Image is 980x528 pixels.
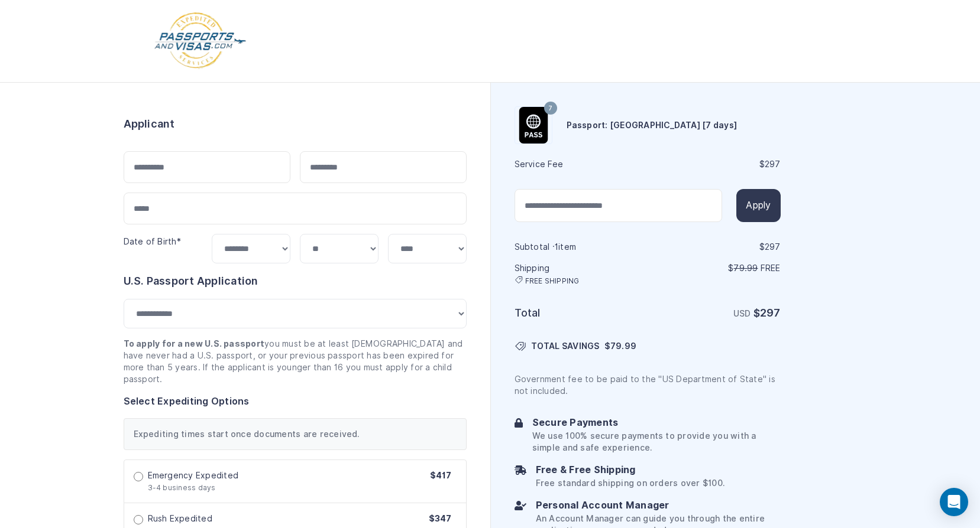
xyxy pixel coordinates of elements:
span: 79.99 [733,263,758,273]
h6: Subtotal · item [515,241,646,253]
p: Government fee to be paid to the "US Department of State" is not included. [515,373,781,397]
h6: Free & Free Shipping [536,463,725,477]
p: you must be at least [DEMOGRAPHIC_DATA] and have never had a U.S. passport, or your previous pass... [124,338,467,385]
span: 297 [765,159,781,169]
h6: Service Fee [515,158,646,170]
p: Free standard shipping on orders over $100. [536,477,725,489]
strong: To apply for a new U.S. passport [124,339,265,348]
img: Logo [153,12,247,70]
h6: U.S. Passport Application [124,273,467,289]
span: Emergency Expedited [148,470,239,481]
h6: Secure Payments [532,416,781,430]
h6: Total [515,305,646,321]
span: USD [733,309,751,318]
h6: Select Expediting Options [124,395,467,409]
div: $ [649,241,781,253]
span: 297 [765,242,781,252]
span: FREE SHIPPING [525,276,580,286]
h6: Applicant [124,116,175,132]
span: 297 [760,307,781,319]
span: 1 [555,242,558,252]
div: Expediting times start once documents are received. [124,418,467,450]
span: 7 [548,101,552,116]
span: $347 [429,514,452,523]
span: 79.99 [610,341,636,351]
span: TOTAL SAVINGS [531,340,600,352]
p: We use 100% secure payments to provide you with a simple and safe experience. [532,430,781,454]
div: $ [649,158,781,170]
p: $ [649,262,781,274]
img: Product Name [515,107,552,144]
h6: Passport: [GEOGRAPHIC_DATA] [7 days] [567,119,738,131]
span: Rush Expedited [148,513,212,524]
span: $417 [430,471,452,480]
button: Apply [736,189,780,222]
h6: Shipping [515,262,646,286]
strong: $ [753,307,781,319]
span: Free [761,263,781,273]
span: $ [604,340,636,352]
span: 3-4 business days [148,483,216,492]
h6: Personal Account Manager [536,498,781,513]
div: Open Intercom Messenger [940,488,968,516]
label: Date of Birth* [124,237,181,246]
